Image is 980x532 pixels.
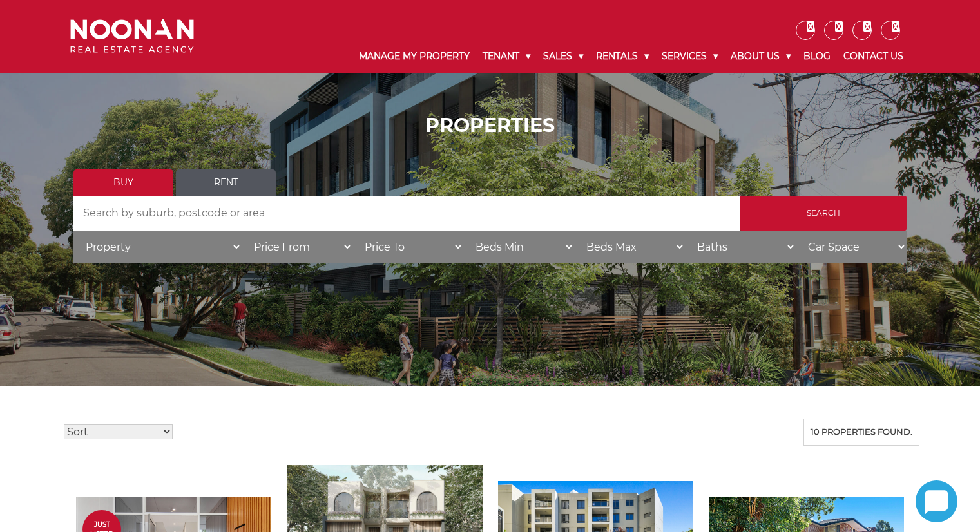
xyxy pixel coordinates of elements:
[70,19,194,53] img: Noonan Real Estate Agency
[837,40,910,73] a: Contact Us
[73,169,173,196] a: Buy
[476,40,537,73] a: Tenant
[803,419,919,446] div: 10 properties found.
[176,169,276,196] a: Rent
[740,196,907,231] input: Search
[64,424,173,439] select: Sort Listings
[797,40,837,73] a: Blog
[590,40,655,73] a: Rentals
[724,40,797,73] a: About Us
[73,114,907,137] h1: PROPERTIES
[537,40,590,73] a: Sales
[655,40,724,73] a: Services
[73,196,740,231] input: Search by suburb, postcode or area
[352,40,476,73] a: Manage My Property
